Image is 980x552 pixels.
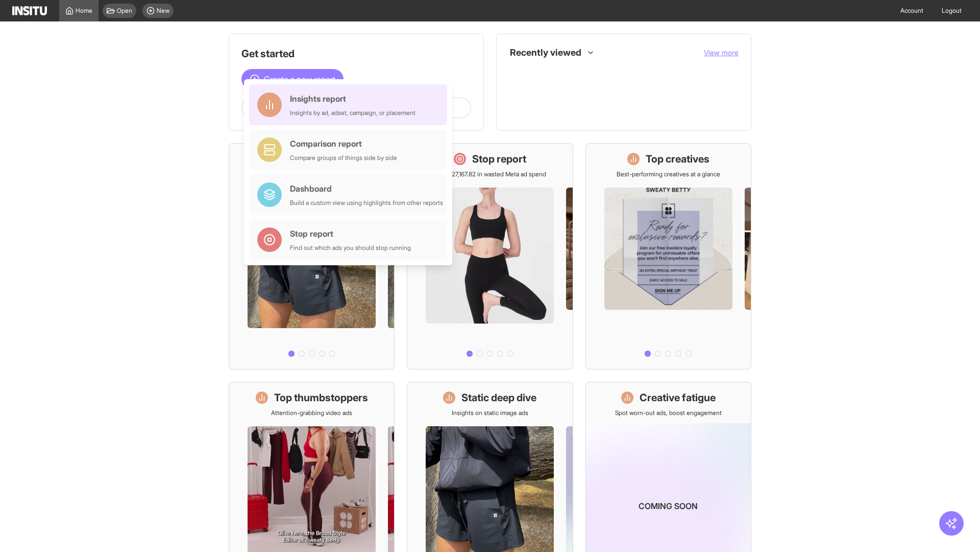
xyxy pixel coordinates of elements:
[704,48,739,57] span: View more
[472,152,526,166] h1: Stop report
[264,73,335,85] span: Create a new report
[617,170,720,178] p: Best-performing creatives at a glance
[290,137,397,150] div: Comparison report
[290,244,411,252] div: Find out which ads you should stop running
[704,48,739,58] button: View more
[452,409,528,417] p: Insights on static image ads
[12,6,47,15] img: Logo
[646,152,709,166] h1: Top creatives
[229,143,395,370] a: What's live nowSee all active ads instantly
[290,199,443,207] div: Build a custom view using highlights from other reports
[290,227,411,240] div: Stop report
[585,143,751,370] a: Top creativesBest-performing creatives at a glance
[241,47,471,61] h1: Get started
[433,170,546,178] p: Save £27,167.82 in wasted Meta ad spend
[157,7,169,15] span: New
[241,69,344,89] button: Create a new report
[76,7,92,15] span: Home
[461,390,536,405] h1: Static deep dive
[117,7,132,15] span: Open
[407,143,573,370] a: Stop reportSave £27,167.82 in wasted Meta ad spend
[290,109,415,117] div: Insights by ad, adset, campaign, or placement
[290,182,443,195] div: Dashboard
[274,390,368,405] h1: Top thumbstoppers
[290,93,415,105] div: Insights report
[271,409,352,417] p: Attention-grabbing video ads
[290,154,397,162] div: Compare groups of things side by side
